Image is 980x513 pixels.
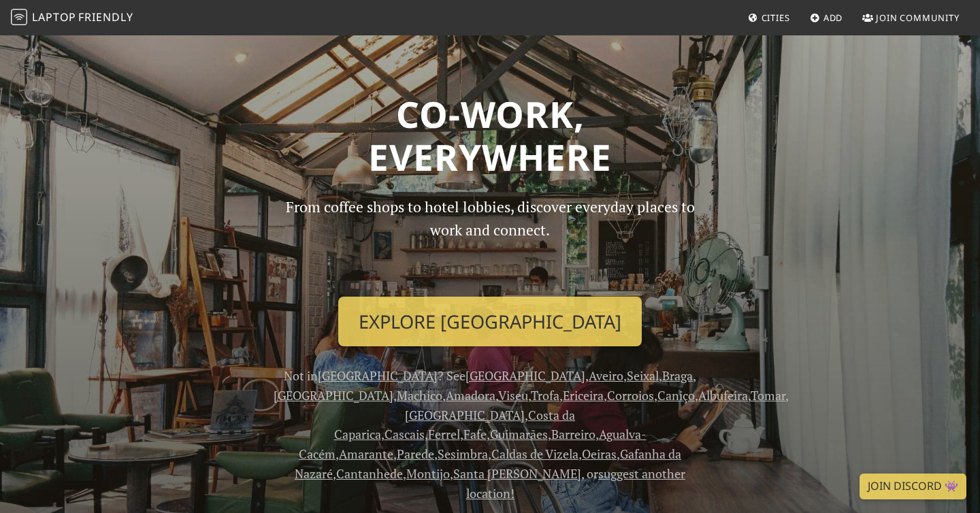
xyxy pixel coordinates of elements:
[274,367,789,501] span: Not in ? See , , , , , , , , , , , , , , , , , , , , , , , , , , , , , , , or
[32,10,76,24] span: Laptop
[563,387,604,403] a: Ericeira
[318,367,438,384] a: [GEOGRAPHIC_DATA]
[78,10,133,24] span: Friendly
[339,446,393,462] a: Amarante
[385,426,425,442] a: Cascais
[397,446,434,462] a: Parede
[498,387,528,403] a: Viseu
[465,367,585,384] a: [GEOGRAPHIC_DATA]
[804,5,849,30] a: Add
[582,446,617,462] a: Oeiras
[463,426,487,442] a: Fafe
[531,387,559,403] a: Trofa
[397,387,442,403] a: Machico
[274,387,393,403] a: [GEOGRAPHIC_DATA]
[491,446,578,462] a: Caldas de Vizela
[857,5,965,30] a: Join Community
[742,5,796,30] a: Cities
[860,474,966,499] a: Join Discord 👾
[589,367,623,384] a: Aveiro
[453,465,581,482] a: Santa [PERSON_NAME]
[338,297,642,347] a: Explore [GEOGRAPHIC_DATA]
[446,387,495,403] a: Amadora
[49,93,931,179] h1: Co-work, Everywhere
[406,465,450,482] a: Montijo
[466,465,686,501] a: suggest another location!
[490,426,548,442] a: Guimarães
[876,12,960,24] span: Join Community
[438,446,488,462] a: Sesimbra
[662,367,693,384] a: Braga
[627,367,659,384] a: Seixal
[551,426,595,442] a: Barreiro
[607,387,654,403] a: Corroios
[428,426,460,442] a: Ferrel
[405,407,525,423] a: [GEOGRAPHIC_DATA]
[274,195,706,286] p: From coffee shops to hotel lobbies, discover everyday places to work and connect.
[336,465,403,482] a: Cantanhede
[823,12,843,24] span: Add
[751,387,785,403] a: Tomar
[657,387,695,403] a: Caniço
[11,9,27,25] img: LaptopFriendly
[698,387,748,403] a: Albufeira
[11,6,133,30] a: LaptopFriendly LaptopFriendly
[762,12,790,24] span: Cities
